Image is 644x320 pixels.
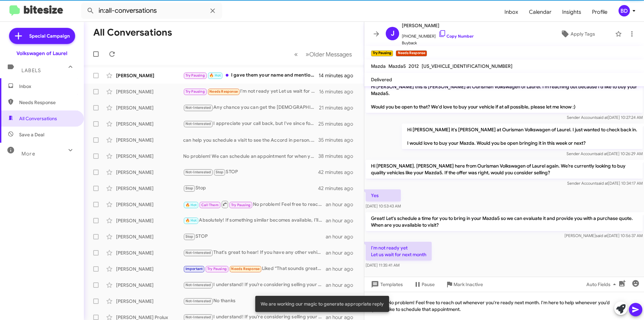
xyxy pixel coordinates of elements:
div: [PERSON_NAME] [116,153,183,159]
span: Templates [370,278,403,290]
span: [PHONE_NUMBER] [402,30,474,40]
span: Pause [422,278,435,290]
span: Not-Interested [185,105,211,110]
nav: Page navigation example [290,47,356,61]
span: Important [185,267,203,271]
span: Older Messages [309,51,352,58]
div: I gave them your name and mentioned the appraisal too [183,72,319,79]
div: No problem! Feel free to reach out anytime. If you have any questions or want to set up an appoin... [183,200,326,209]
div: 38 minutes ago [318,153,359,159]
div: an hour ago [326,233,359,240]
span: Sender Account [DATE] 10:27:24 AM [567,115,643,120]
span: Needs Response [19,99,76,106]
span: Sender Account [DATE] 10:26:29 AM [567,151,643,156]
span: 🔥 Hot [185,218,197,223]
div: an hour ago [326,201,359,208]
div: That's great to hear! If you have any other vehicles you'd like to discuss selling, feel free to ... [183,249,326,257]
span: Stop [185,186,194,190]
span: Inbox [19,83,76,90]
span: 🔥 Hot [209,73,221,78]
div: [PERSON_NAME] [116,185,183,192]
span: Try Pausing [207,267,227,271]
span: Stop [185,234,194,239]
p: Hi [PERSON_NAME]. [PERSON_NAME] here from Ourisman Volkswagen of Laurel again. We’re currently lo... [366,160,643,179]
span: Call Them [201,203,219,207]
span: Not-Interested [185,315,211,319]
span: Not-Interested [185,283,211,287]
div: an hour ago [326,282,359,288]
span: All Conversations [19,115,57,122]
div: an hour ago [326,249,359,256]
span: Mark Inactive [453,278,483,290]
a: Profile [587,2,613,22]
span: Sender Account [DATE] 10:34:17 AM [567,181,643,186]
p: Hi [PERSON_NAME] this is [PERSON_NAME] at Ourisman Volkswagen of Laurel. I'm reaching out because... [366,81,643,113]
span: 2012 [409,63,419,69]
h1: All Conversations [93,27,172,38]
span: Delivered [371,77,392,83]
span: Try Pausing [185,73,205,78]
div: No problem! Feel free to reach out whenever you're ready next month. I'm here to help whenever yo... [364,292,644,320]
span: 🔥 Hot [185,203,197,207]
span: Apply Tags [571,28,595,40]
div: I'm not ready yet Let us wait for next month [183,88,319,95]
div: STOP [183,233,326,240]
a: Calendar [524,2,557,22]
div: [PERSON_NAME] [116,266,183,272]
a: Insights [557,2,587,22]
div: Absolutely! If something similar becomes available, I’ll reach out. [183,217,326,224]
span: [DATE] 11:35:41 AM [366,263,399,268]
div: [PERSON_NAME] [116,137,183,143]
button: BD [613,5,637,16]
span: More [21,151,35,157]
span: Auto Fields [586,278,619,290]
span: J [391,28,394,39]
div: [PERSON_NAME] [116,169,183,176]
button: Mark Inactive [440,278,488,290]
span: Try Pausing [185,89,205,94]
span: Needs Response [209,89,238,94]
span: Special Campaign [29,33,70,39]
div: No problem! We can schedule an appointment for when you're back in the area. Just let me know you... [183,153,318,159]
div: can help you schedule a visit to see the Accord in person. When would you like to come by? [183,137,318,143]
div: No thanks [183,297,326,305]
a: Copy Number [438,34,474,39]
button: Apply Tags [543,28,612,40]
span: [DATE] 10:53:43 AM [366,203,401,209]
span: Not-Interested [185,170,211,174]
p: Yes [366,189,401,201]
span: said at [596,181,608,186]
div: I appreciate your call back, but I've since found the right id4 for me. Thanks again [183,120,318,128]
span: [PERSON_NAME] [402,21,474,30]
span: Needs Response [231,267,260,271]
span: Save a Deal [19,131,44,138]
span: Mazda [371,63,386,69]
small: Needs Response [396,50,427,56]
span: said at [596,151,607,156]
a: Inbox [499,2,524,22]
span: Buyback [402,40,474,46]
div: [PERSON_NAME] [116,233,183,240]
small: Try Pausing [371,50,393,56]
div: 16 minutes ago [319,88,359,95]
button: Auto Fields [581,278,624,290]
p: I'm not ready yet Let us wait for next month [366,242,432,261]
div: [PERSON_NAME] [116,201,183,208]
span: Stop [216,170,224,174]
div: 35 minutes ago [318,137,359,143]
span: said at [596,233,607,238]
span: Mazda5 [388,63,406,69]
div: an hour ago [326,217,359,224]
span: [US_VEHICLE_IDENTIFICATION_NUMBER] [422,63,513,69]
div: I understand! If you’re considering selling your vehicle in the future, feel free to reach out. W... [183,281,326,289]
span: » [306,50,309,58]
p: Hi [PERSON_NAME] it's [PERSON_NAME] at Ourisman Volkswagen of Laurel. I just wanted to check back... [402,124,643,149]
div: [PERSON_NAME] [116,282,183,288]
span: said at [596,115,608,120]
div: 42 minutes ago [318,169,359,176]
div: [PERSON_NAME] [116,217,183,224]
